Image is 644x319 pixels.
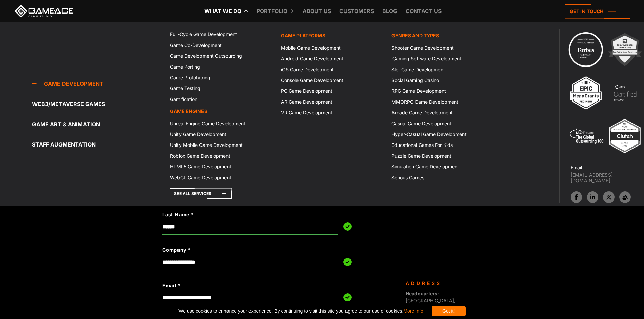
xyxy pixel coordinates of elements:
strong: Email [571,165,582,170]
a: Genres and Types [387,29,498,43]
a: Hyper-Casual Game Development [387,129,498,140]
a: VR Game Development [277,107,387,118]
img: Technology council badge program ace 2025 game ace [567,31,604,68]
img: Top ar vr development company gaming 2025 game ace [606,117,643,155]
a: HTML5 Game Development [166,161,277,172]
a: Unreal Engine Game Development [166,118,277,129]
a: Game development [32,77,161,90]
a: Full-Cycle Game Development [166,29,277,40]
a: RPG Game Development [387,86,498,97]
a: Shooter Game Development [387,43,498,53]
a: PC Game Development [277,86,387,97]
a: Get in touch [565,4,630,19]
a: Simulation Game Development [387,161,498,172]
a: Game Engines [166,105,277,118]
label: Last Name * [162,211,303,218]
a: Game Development Outsourcing [166,51,277,61]
a: See All Services [170,188,232,199]
a: Puzzle Game Development [387,151,498,161]
a: More info [403,308,423,314]
a: iOS Game Development [277,64,387,75]
a: Game platforms [277,29,387,43]
div: Address [406,280,477,287]
a: Staff Augmentation [32,138,161,151]
a: Educational Games For Kids [387,140,498,151]
a: Game Co-Development [166,40,277,51]
a: MMORPG Game Development [387,97,498,107]
strong: Headquarters: [406,291,439,296]
a: iGaming Software Development [387,53,498,64]
a: Unity Game Development [166,129,277,140]
a: Game Art & Animation [32,117,161,131]
a: Gamification [166,94,277,105]
a: Game Testing [166,83,277,94]
a: Game Prototyping [166,72,277,83]
a: Android Game Development [277,53,387,64]
a: Mobile Game Development [277,43,387,53]
a: Casual Game Development [387,118,498,129]
a: Game Porting [166,61,277,72]
label: Company * [162,246,303,254]
a: Slot Game Development [387,64,498,75]
label: Email * [162,282,303,289]
a: Roblox Game Development [166,151,277,161]
span: We use cookies to enhance your experience. By continuing to visit this site you agree to our use ... [178,306,423,316]
a: Serious Games [387,172,498,183]
a: Social Gaming Casino [387,75,498,86]
a: Web3/Metaverse Games [32,97,161,111]
a: AR Game Development [277,97,387,107]
a: Arcade Game Development [387,107,498,118]
a: Unity Mobile Game Development [166,140,277,151]
div: Got it! [432,306,466,316]
a: WebGL Game Development [166,172,277,183]
span: [GEOGRAPHIC_DATA], [GEOGRAPHIC_DATA] [406,291,455,311]
img: 5 [567,117,604,155]
img: 3 [567,74,604,111]
a: [EMAIL_ADDRESS][DOMAIN_NAME] [571,172,644,183]
a: Console Game Development [277,75,387,86]
img: 4 [606,74,644,111]
img: 2 [606,31,643,68]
